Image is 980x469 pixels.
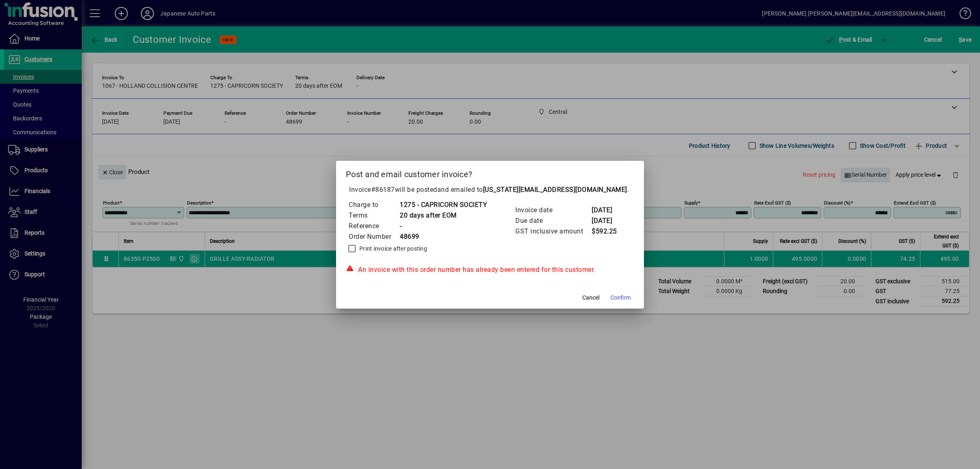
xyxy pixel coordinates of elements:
[515,205,591,216] td: Invoice date
[336,161,644,184] h2: Post and email customer invoice?
[399,231,487,242] td: 48699
[399,221,487,231] td: -
[348,210,399,221] td: Terms
[591,205,624,216] td: [DATE]
[371,186,395,193] span: #86187
[399,200,487,210] td: 1275 - CAPRICORN SOCIETY
[358,245,427,253] label: Print invoice after posting
[437,186,627,193] span: and emailed to
[348,221,399,231] td: Reference
[399,210,487,221] td: 20 days after EOM
[578,291,604,305] button: Cancel
[348,200,399,210] td: Charge to
[607,291,634,305] button: Confirm
[515,216,591,226] td: Due date
[591,226,624,237] td: $592.25
[515,226,591,237] td: GST inclusive amount
[591,216,624,226] td: [DATE]
[582,293,599,302] span: Cancel
[348,231,399,242] td: Order Number
[346,265,634,275] div: An invoice with this order number has already been entered for this customer.
[610,293,631,302] span: Confirm
[483,186,627,193] b: [US_STATE][EMAIL_ADDRESS][DOMAIN_NAME]
[346,185,634,195] p: Invoice will be posted .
